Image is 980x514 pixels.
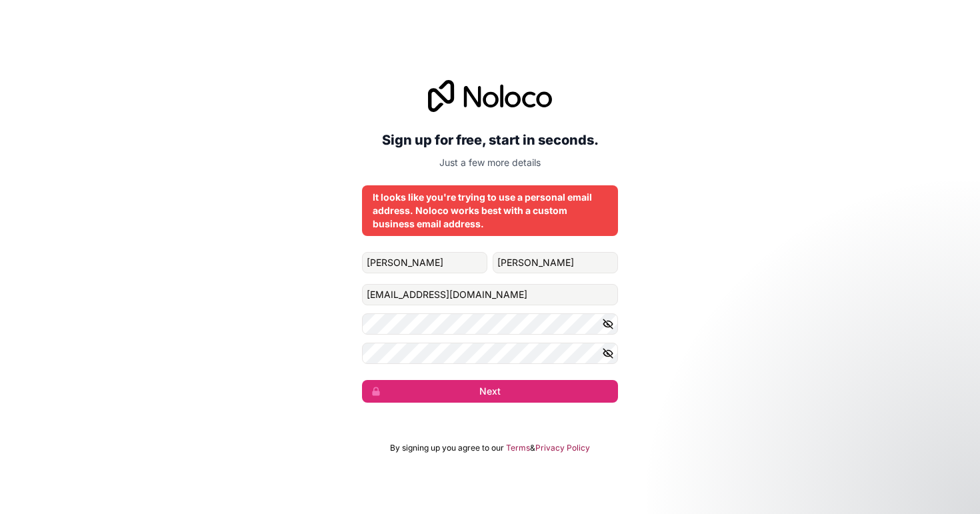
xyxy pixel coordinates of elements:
[362,156,618,169] p: Just a few more details
[362,313,618,335] input: Password
[362,343,618,364] input: Confirm password
[362,380,618,403] button: Next
[506,443,530,453] a: Terms
[535,443,590,453] a: Privacy Policy
[493,252,618,273] input: family-name
[390,443,504,453] span: By signing up you agree to our
[530,443,535,453] span: &
[362,252,487,273] input: given-name
[362,128,618,152] h2: Sign up for free, start in seconds.
[362,284,618,305] input: Email address
[373,191,607,231] div: It looks like you're trying to use a personal email address. Noloco works best with a custom busi...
